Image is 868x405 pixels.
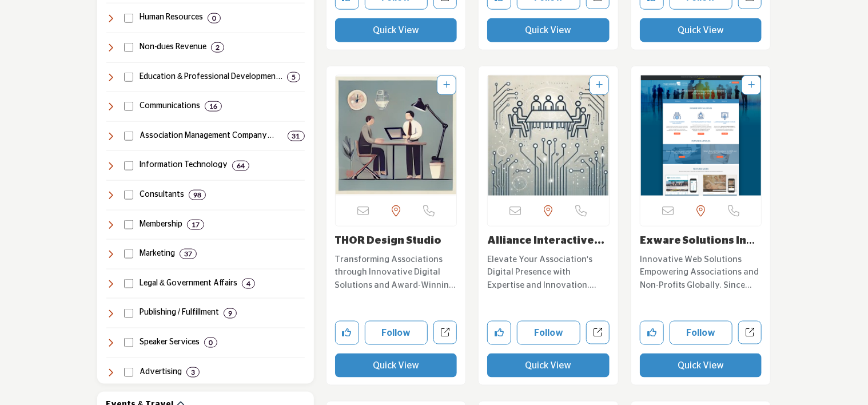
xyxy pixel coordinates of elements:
input: Select Education & Professional Development checkbox [124,73,133,82]
div: 0 Results For Speaker Services [204,337,217,348]
a: Add To List [443,81,450,89]
button: Follow [670,321,733,345]
b: 31 [292,132,300,140]
div: 5 Results For Education & Professional Development [287,72,300,82]
h4: Advertising: Agencies, services, and promotional products that help organizations enhance brand v... [140,367,182,378]
a: Open alliance-interactive-digital-marketing in new tab [586,321,610,344]
input: Select Advertising checkbox [124,368,133,377]
input: Select Legal & Government Affairs checkbox [124,279,133,288]
button: Quick View [487,354,610,378]
a: Open thor-design-studio in new tab [433,321,457,344]
h4: Information Technology: Technology solutions, including software, cybersecurity, cloud computing,... [140,160,228,171]
h4: Legal & Government Affairs: Legal services, advocacy, lobbying, and government relations to suppo... [140,278,237,289]
div: 64 Results For Information Technology [232,161,249,171]
div: 0 Results For Human Resources [208,13,221,23]
button: Quick View [487,18,610,42]
div: 37 Results For Marketing [180,249,197,259]
a: Open Listing in new tab [488,76,609,196]
button: Quick View [640,354,762,378]
b: 64 [237,162,245,170]
a: Open exware-solutions-inc in new tab [738,321,762,344]
h4: Communications: Services for messaging, public relations, video production, webinars, and content... [140,101,200,112]
div: 98 Results For Consultants [189,190,206,200]
h4: Association Management Company (AMC): Professional management, strategic guidance, and operationa... [140,130,283,142]
button: Like company [335,321,359,345]
h3: Exware Solutions Inc. [640,235,762,248]
a: Elevate Your Association's Digital Presence with Expertise and Innovation. Renowned for their exp... [487,251,610,292]
input: Select Speaker Services checkbox [124,338,133,347]
b: 98 [193,191,201,199]
b: 3 [191,368,195,376]
h3: THOR Design Studio [335,235,457,248]
input: Select Non-dues Revenue checkbox [124,43,133,52]
a: Open Listing in new tab [640,76,762,196]
div: 3 Results For Advertising [186,367,200,378]
b: 37 [184,250,192,258]
h4: Consultants: Expert guidance across various areas, including technology, marketing, leadership, f... [140,189,184,201]
button: Follow [517,321,580,345]
a: Alliance Interactive... [487,236,604,246]
input: Select Communications checkbox [124,102,133,111]
h4: Speaker Services: Expert speakers, coaching, and leadership development programs, along with spea... [140,337,200,348]
b: 0 [212,14,216,22]
h4: Membership: Services and strategies for member engagement, retention, communication, and research... [140,219,182,231]
h4: Marketing: Strategies and services for audience acquisition, branding, research, and digital and ... [140,248,175,260]
a: Exware Solutions Inc... [640,236,755,259]
p: Transforming Associations through Innovative Digital Solutions and Award-Winning Publications The... [335,253,457,292]
button: Quick View [335,354,457,378]
button: Like company [640,321,664,345]
b: 5 [292,73,296,81]
h3: Alliance Interactive Digital Marketing [487,235,610,248]
h4: Non-dues Revenue: Programs like affinity partnerships, sponsorships, and other revenue-generating... [140,42,206,53]
div: 17 Results For Membership [187,220,204,230]
div: 9 Results For Publishing / Fulfillment [224,308,237,319]
input: Select Publishing / Fulfillment checkbox [124,309,133,318]
div: 4 Results For Legal & Government Affairs [242,279,255,289]
a: Open Listing in new tab [336,76,457,196]
b: 17 [192,221,200,229]
img: Alliance Interactive Digital Marketing [488,76,609,196]
b: 4 [246,280,250,288]
input: Select Consultants checkbox [124,190,133,200]
div: 31 Results For Association Management Company (AMC) [288,131,305,141]
b: 2 [216,43,220,51]
button: Quick View [335,18,457,42]
button: Like company [487,321,511,345]
a: THOR Design Studio [335,236,442,246]
h4: Human Resources: Services and solutions for employee management, benefits, recruiting, compliance... [140,12,203,23]
button: Quick View [640,18,762,42]
p: Innovative Web Solutions Empowering Associations and Non-Profits Globally. Since [DATE], this Van... [640,253,762,292]
input: Select Marketing checkbox [124,249,133,259]
b: 0 [209,339,213,347]
h4: Education & Professional Development: Training, certification, career development, and learning s... [140,72,282,83]
a: Innovative Web Solutions Empowering Associations and Non-Profits Globally. Since [DATE], this Van... [640,251,762,292]
div: 16 Results For Communications [205,101,222,112]
a: Add To List [748,81,755,89]
input: Select Information Technology checkbox [124,161,133,170]
b: 16 [209,102,217,110]
button: Follow [365,321,428,345]
a: Transforming Associations through Innovative Digital Solutions and Award-Winning Publications The... [335,251,457,292]
h4: Publishing / Fulfillment: Solutions for creating, distributing, and managing publications, direct... [140,307,219,319]
input: Select Human Resources checkbox [124,14,133,23]
b: 9 [228,309,232,317]
img: THOR Design Studio [336,76,457,196]
a: Add To List [596,81,603,89]
img: Exware Solutions Inc. [640,76,762,196]
input: Select Membership checkbox [124,220,133,229]
div: 2 Results For Non-dues Revenue [211,42,224,53]
input: Select Association Management Company (AMC) checkbox [124,132,133,141]
p: Elevate Your Association's Digital Presence with Expertise and Innovation. Renowned for their exp... [487,253,610,292]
